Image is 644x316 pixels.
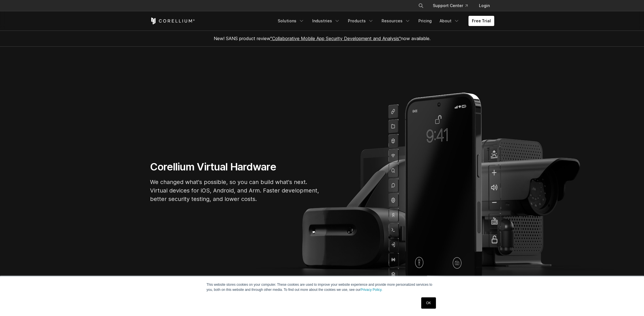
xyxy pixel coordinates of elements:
a: Free Trial [468,16,494,26]
a: Products [345,16,377,26]
a: Industries [309,16,343,26]
a: Login [474,1,494,11]
a: Resources [378,16,414,26]
h1: Corellium Virtual Hardware [150,161,320,173]
a: Pricing [415,16,435,26]
div: Navigation Menu [411,1,494,11]
a: OK [421,297,436,309]
div: Navigation Menu [274,16,494,26]
button: Search [416,1,426,11]
a: Solutions [274,16,308,26]
a: "Collaborative Mobile App Security Development and Analysis" [270,36,401,41]
a: About [436,16,463,26]
a: Corellium Home [150,18,195,24]
a: Privacy Policy. [361,288,382,292]
p: This website stores cookies on your computer. These cookies are used to improve your website expe... [207,282,438,292]
span: New! SANS product review now available. [214,36,431,41]
a: Support Center [428,1,472,11]
p: We changed what's possible, so you can build what's next. Virtual devices for iOS, Android, and A... [150,178,320,203]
